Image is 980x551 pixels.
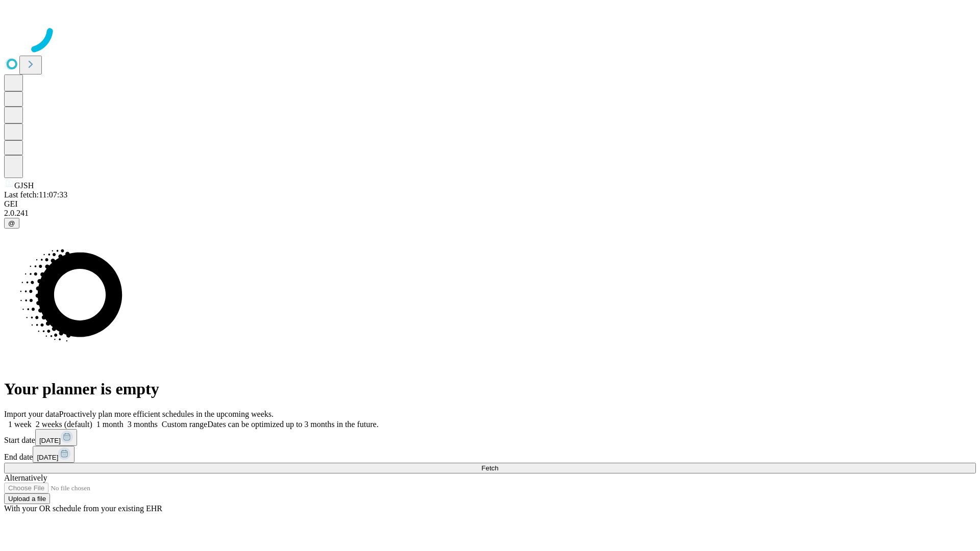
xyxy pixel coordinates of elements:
[4,429,976,446] div: Start date
[8,420,32,429] span: 1 week
[4,209,976,218] div: 2.0.241
[4,190,67,199] span: Last fetch: 11:07:33
[4,504,162,513] span: With your OR schedule from your existing EHR
[96,420,124,429] span: 1 month
[8,219,15,227] span: @
[162,420,207,429] span: Custom range
[4,218,19,229] button: @
[4,493,50,504] button: Upload a file
[481,464,498,472] span: Fetch
[207,420,378,429] span: Dates can be optimized up to 3 months in the future.
[14,181,34,190] span: GJSH
[35,429,77,446] button: [DATE]
[4,410,59,418] span: Import your data
[4,199,976,209] div: GEI
[4,446,976,463] div: End date
[4,473,47,482] span: Alternatively
[39,437,61,444] span: [DATE]
[37,454,58,461] span: [DATE]
[36,420,92,429] span: 2 weeks (default)
[4,380,976,398] h1: Your planner is empty
[4,463,976,473] button: Fetch
[33,446,75,463] button: [DATE]
[59,410,274,418] span: Proactively plan more efficient schedules in the upcoming weeks.
[128,420,158,429] span: 3 months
